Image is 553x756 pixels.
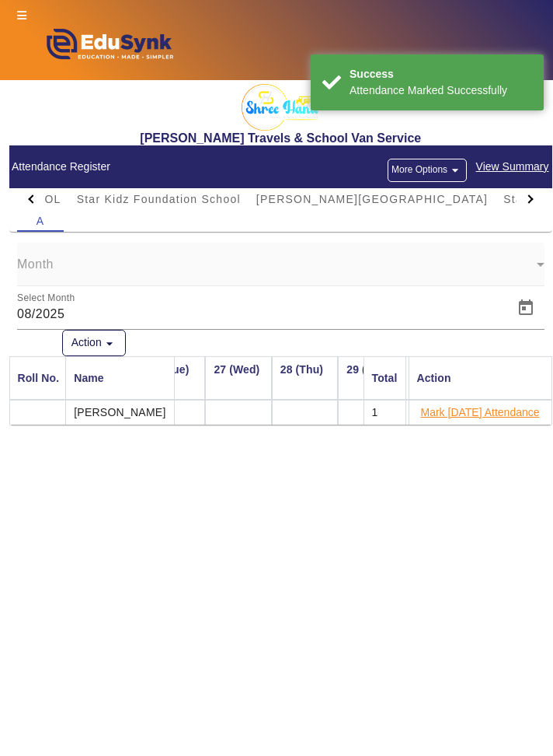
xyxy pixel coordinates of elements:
[17,24,200,72] img: edusynk-logo.png
[17,293,75,303] mat-label: Select Month
[65,356,174,400] mat-header-cell: Name
[205,356,271,400] th: 27 (Wed)
[9,356,68,400] mat-header-cell: Roll No.
[102,336,117,352] mat-icon: arrow_drop_down
[475,158,550,176] span: View Summary
[242,84,319,131] img: 2bec4155-9170-49cd-8f97-544ef27826c4
[256,194,488,205] span: [PERSON_NAME][GEOGRAPHIC_DATA]
[409,356,552,400] mat-header-cell: Action
[388,159,467,182] button: More Options
[350,66,532,82] div: Success
[62,330,126,356] button: Action
[507,289,544,327] button: Open calendar
[419,403,541,422] button: Mark [DATE] Attendance
[350,82,532,99] div: Attendance Marked Successfully
[77,194,241,205] span: Star Kidz Foundation School
[37,215,45,226] span: A
[9,131,553,145] h2: [PERSON_NAME] Travels & School Van Service
[9,145,553,188] mat-card-header: Attendance Register
[447,163,463,178] mat-icon: arrow_drop_down
[272,356,338,400] th: 28 (Thu)
[363,356,406,400] mat-header-cell: Total
[338,356,404,400] th: 29 (Fri)
[65,400,174,425] mat-cell: [PERSON_NAME]
[363,400,406,425] mat-cell: 1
